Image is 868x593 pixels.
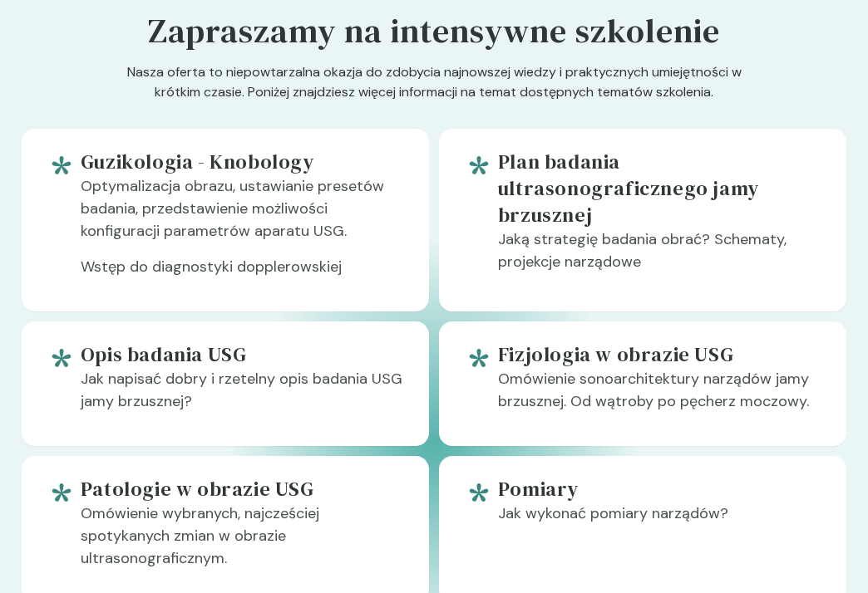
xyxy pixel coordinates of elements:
h5: Pomiary [498,476,820,502]
p: Wstęp do diagnostyki dopplerowskiej [81,256,402,292]
p: Jak wykonać pomiary narządów? [498,502,820,538]
h5: Opis badania USG [81,341,402,368]
h5: Plan badania ultrasonograficznego jamy brzusznej [498,149,820,228]
p: Omówienie wybranych, najcześciej spotykanych zmian w obrazie ultrasonograficznym. [81,502,402,583]
p: Nasza oferta to niepowtarzalna okazja do zdobycia najnowszej wiedzy i praktycznych umiejętności w... [115,62,753,129]
p: Jaką strategię badania obrać? Schematy, projekcje narządowe [498,228,820,287]
h5: Patologie w obrazie USG [81,476,402,502]
h5: Guzikologia - Knobology [81,149,402,175]
h5: Zapraszamy na intensywne szkolenie [148,6,720,56]
p: Optymalizacja obrazu, ustawianie presetów badania, przedstawienie możliwości konfiguracji paramet... [81,175,402,256]
p: Omówienie sonoarchitektury narządów jamy brzusznej. Od wątroby po pęcherz moczowy. [498,368,820,426]
p: Jak napisać dobry i rzetelny opis badania USG jamy brzusznej? [81,368,402,426]
h5: Fizjologia w obrazie USG [498,341,820,368]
